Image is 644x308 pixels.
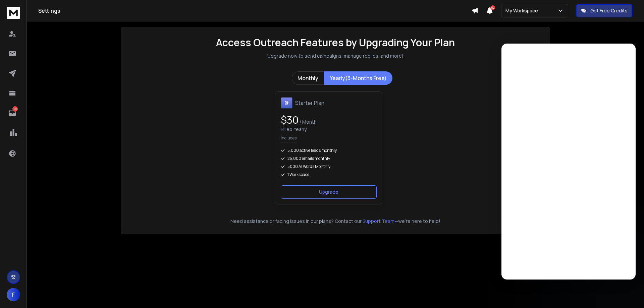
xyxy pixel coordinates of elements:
[281,156,377,161] div: 25,000 emails monthly
[281,148,377,153] div: 5,000 active leads monthly
[130,218,540,225] p: Need assistance or facing issues in our plans? Contact our —we're here to help!
[6,106,19,120] a: 60
[216,37,455,49] h1: Access Outreach Features by Upgrading Your Plan
[281,172,377,177] div: 1 Workspace
[38,7,472,15] h1: Settings
[490,5,495,10] span: 50
[299,119,317,125] span: / Month
[292,71,324,85] button: Monthly
[501,44,636,280] iframe: Intercom live chat
[281,126,377,133] div: Billed Yearly
[295,99,324,107] h1: Starter Plan
[590,7,628,14] p: Get Free Credits
[281,97,292,109] img: Starter Plan icon
[12,106,18,112] p: 60
[281,113,299,127] span: $ 30
[281,164,377,169] div: 5000 AI Words Monthly
[267,53,404,59] p: Upgrade now to send campaigns, manage replies, and more!
[620,285,636,301] iframe: Intercom live chat
[576,4,632,17] button: Get Free Credits
[281,135,297,142] p: Includes
[324,71,392,85] button: Yearly(3-Months Free)
[281,185,377,199] button: Upgrade
[363,218,394,225] button: Support Team
[505,7,541,14] p: My Workspace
